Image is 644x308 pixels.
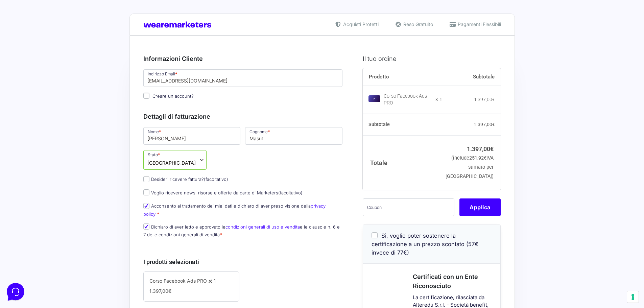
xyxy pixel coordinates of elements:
[245,127,342,145] input: Cognome *
[143,112,343,121] h3: Dettagli di fatturazione
[20,227,32,233] p: Home
[11,27,57,32] span: Le tue conversazioni
[456,21,501,28] span: Pagamenti Flessibili
[278,190,303,195] span: (facoltativo)
[11,11,16,16] img: logo_orange.svg
[143,176,228,182] label: Desideri ricevere fattura?
[143,176,149,182] input: Desideri ricevere fattura?(facoltativo)
[143,224,340,237] label: Dichiaro di aver letto e approvato le e le clausole n. 6 e 7 delle condizioni generali di vendita
[58,227,77,233] p: Messaggi
[435,96,442,103] strong: × 1
[402,21,433,28] span: Reso Gratuito
[22,38,35,51] img: dark
[18,18,76,23] div: Dominio: [DOMAIN_NAME]
[149,288,171,294] span: 1.397,00
[214,278,216,284] span: 1
[143,150,207,170] span: Stato
[372,232,378,238] input: Sì, voglio poter sostenere la certificazione a un prezzo scontato (57€ invece di 77€)
[204,176,228,182] span: (facoltativo)
[372,232,478,256] span: Sì, voglio poter sostenere la certificazione a un prezzo scontato (57€ invece di 77€)
[225,224,300,230] a: condizioni generali di uso e vendita
[363,68,442,86] th: Prodotto
[490,145,494,152] span: €
[143,257,343,266] h3: I prodotti selezionati
[143,189,149,195] input: Voglio ricevere news, risorse e offerte da parte di Marketers(facoltativo)
[368,95,380,102] img: Corso Facebook Ads PRO
[147,159,196,166] span: Italia
[11,57,124,70] button: Inizia una conversazione
[11,18,16,23] img: website_grey.svg
[143,203,149,209] input: Acconsento al trattamento dei miei dati e dichiaro di aver preso visione dellaprivacy policy
[44,61,100,66] span: Inizia una conversazione
[19,11,33,16] div: v 4.0.25
[492,122,495,127] span: €
[363,114,442,136] th: Subtotale
[459,198,501,216] button: Applica
[152,93,194,99] span: Creare un account?
[363,135,442,190] th: Totale
[149,278,207,284] span: Corso Facebook Ads PRO
[15,98,111,105] input: Cerca un articolo...
[143,69,343,87] input: Indirizzo Email *
[143,190,303,195] label: Voglio ricevere news, risorse e offerte da parte di Marketers
[492,97,495,102] span: €
[143,203,326,216] a: privacy policy
[75,40,112,44] div: Keyword (traffico)
[11,38,24,51] img: dark
[88,217,130,233] button: Aiuto
[143,93,149,99] input: Creare un account?
[413,273,478,289] span: Certificati con un Ente Riconosciuto
[474,97,495,102] bdi: 1.397,00
[143,127,241,145] input: Nome *
[484,155,486,161] span: €
[28,39,33,45] img: tab_domain_overview_orange.svg
[341,21,379,28] span: Acquisti Protetti
[474,122,495,127] bdi: 1.397,00
[104,227,114,233] p: Aiuto
[5,217,47,233] button: Home
[384,93,431,106] div: Corso Facebook Ads PRO
[11,84,53,89] span: Trova una risposta
[442,68,501,86] th: Subtotale
[5,282,26,302] iframe: Customerly Messenger Launcher
[68,39,73,45] img: tab_keywords_by_traffic_grey.svg
[143,203,326,216] label: Acconsento al trattamento dei miei dati e dichiaro di aver preso visione della
[168,288,171,294] span: €
[32,38,46,51] img: dark
[469,155,486,161] span: 251,92
[72,84,124,89] a: Apri Centro Assistenza
[467,145,494,152] bdi: 1.397,00
[5,5,114,16] h2: Ciao da Marketers 👋
[363,54,501,63] h3: Il tuo ordine
[446,155,494,179] small: (include IVA stimato per [GEOGRAPHIC_DATA])
[47,217,89,233] button: Messaggi
[363,198,454,216] input: Coupon
[627,291,639,303] button: Le tue preferenze relative al consenso per le tecnologie di tracciamento
[143,54,343,63] h3: Informazioni Cliente
[35,40,52,44] div: Dominio
[143,223,149,230] input: Dichiaro di aver letto e approvato lecondizioni generali di uso e venditae le clausole n. 6 e 7 d...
